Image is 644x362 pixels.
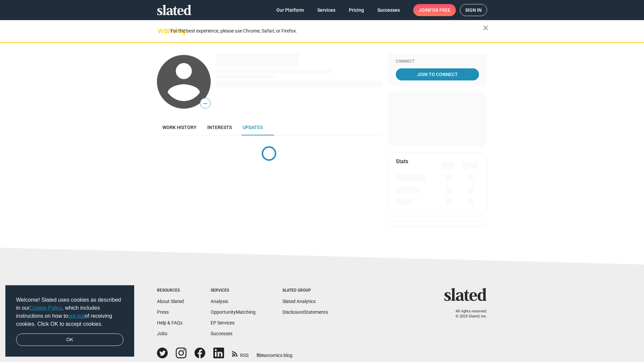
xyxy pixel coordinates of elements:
div: Services [211,288,256,293]
span: Services [317,4,335,16]
mat-icon: close [482,24,490,32]
span: Work history [162,125,197,130]
a: Sign in [460,4,487,16]
div: Slated Group [282,288,328,293]
div: Connect [396,59,479,64]
a: Join To Connect [396,68,479,80]
a: Updates [237,119,268,135]
a: Services [312,4,341,16]
div: cookieconsent [5,285,134,357]
a: Slated Analytics [282,299,316,304]
a: Work history [157,119,202,135]
span: Welcome! Slated uses cookies as described in our , which includes instructions on how to of recei... [16,296,123,328]
a: Cookie Policy [30,305,62,311]
a: Pricing [343,4,369,16]
mat-card-title: Stats [396,158,408,165]
span: film [257,353,265,358]
a: dismiss cookie message [16,334,123,346]
mat-icon: warning [158,26,166,35]
a: Successes [211,331,232,336]
a: Successes [372,4,405,16]
a: EP Services [211,320,234,325]
a: Press [157,309,169,315]
span: — [200,99,210,108]
span: Join [419,4,450,16]
a: About Slated [157,299,184,304]
a: Analysis [211,299,228,304]
span: Sign in [465,4,482,16]
a: Joinfor free [413,4,456,16]
a: Jobs [157,331,167,336]
span: Interests [207,125,232,130]
a: OpportunityMatching [211,309,256,315]
a: opt-out [68,313,85,319]
span: Join To Connect [397,68,478,80]
span: Successes [377,4,400,16]
a: Our Platform [271,4,309,16]
a: Interests [202,119,237,135]
div: Resources [157,288,184,293]
span: for free [429,4,450,16]
a: RSS [232,348,249,359]
span: Our Platform [276,4,304,16]
a: filmonomics blog [257,347,292,359]
div: For the best experience, please use Chrome, Safari, or Firefox. [170,26,483,36]
p: All rights reserved. © 2025 Slated, Inc. [448,309,487,319]
a: Help & FAQs [157,320,182,325]
span: Pricing [349,4,364,16]
span: Updates [243,125,263,130]
a: DisclosureStatements [282,309,328,315]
